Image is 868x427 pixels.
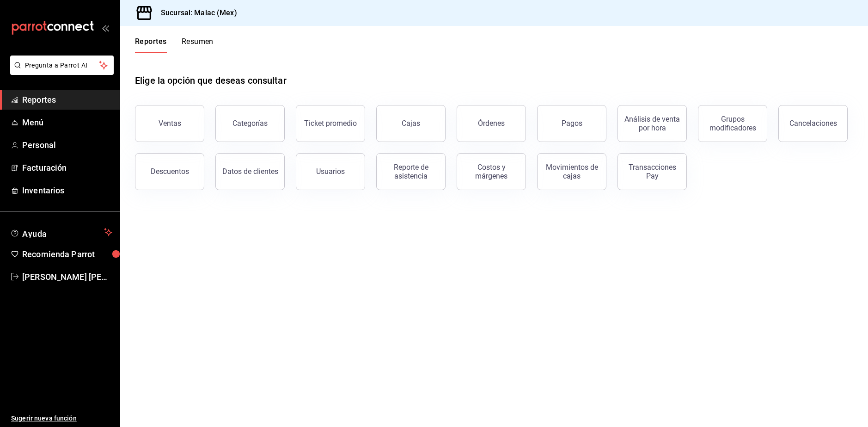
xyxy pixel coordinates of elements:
[6,67,114,77] a: Pregunta a Parrot AI
[151,167,189,176] div: Descuentos
[537,105,606,142] button: Pagos
[382,163,440,180] div: Reporte de asistencia
[457,105,526,142] button: Órdenes
[623,115,681,132] div: Análisis de venta por hora
[182,37,214,53] button: Resumen
[102,24,109,31] button: open_drawer_menu
[537,153,606,190] button: Movimientos de cajas
[316,167,345,176] div: Usuarios
[22,271,112,283] span: [PERSON_NAME] [PERSON_NAME]
[22,161,112,174] span: Facturación
[296,153,365,190] button: Usuarios
[22,227,100,238] span: Ayuda
[623,163,681,180] div: Transacciones Pay
[135,37,167,53] button: Reportes
[11,414,112,423] span: Sugerir nueva función
[304,119,357,128] div: Ticket promedio
[402,118,421,129] div: Cajas
[617,105,687,142] button: Análisis de venta por hora
[232,119,268,128] div: Categorías
[463,163,520,180] div: Costos y márgenes
[215,105,285,142] button: Categorías
[698,105,767,142] button: Grupos modificadores
[778,105,848,142] button: Cancelaciones
[22,139,112,151] span: Personal
[376,105,446,142] a: Cajas
[376,153,446,190] button: Reporte de asistencia
[704,115,761,132] div: Grupos modificadores
[135,37,214,53] div: navigation tabs
[22,248,112,260] span: Recomienda Parrot
[617,153,687,190] button: Transacciones Pay
[457,153,526,190] button: Costos y márgenes
[22,93,112,106] span: Reportes
[215,153,285,190] button: Datos de clientes
[22,116,112,129] span: Menú
[159,119,181,128] div: Ventas
[135,153,204,190] button: Descuentos
[10,56,114,75] button: Pregunta a Parrot AI
[22,184,112,197] span: Inventarios
[153,7,237,19] h3: Sucursal: Malac (Mex)
[478,119,505,128] div: Órdenes
[222,167,278,176] div: Datos de clientes
[543,163,600,180] div: Movimientos de cajas
[135,105,204,142] button: Ventas
[562,119,582,128] div: Pagos
[296,105,365,142] button: Ticket promedio
[789,119,837,128] div: Cancelaciones
[135,74,287,87] h1: Elige la opción que deseas consultar
[25,61,99,70] span: Pregunta a Parrot AI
